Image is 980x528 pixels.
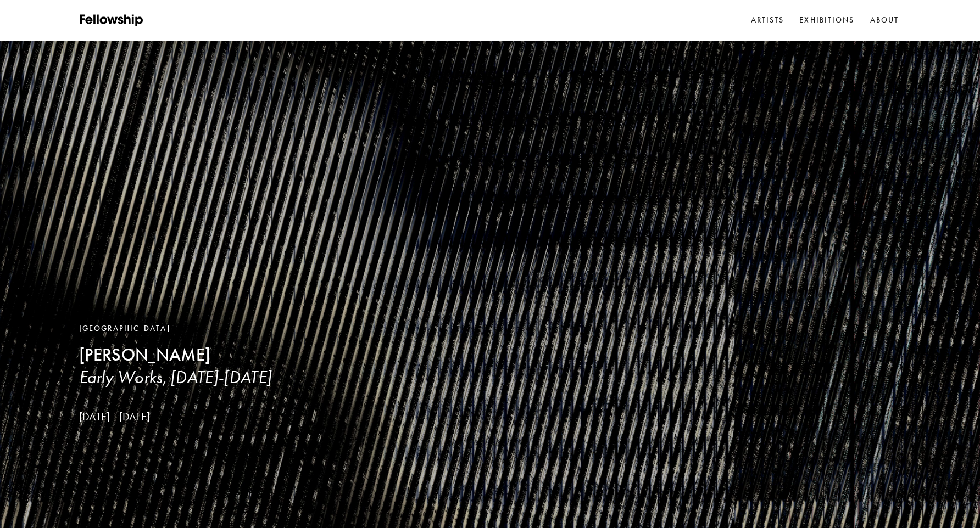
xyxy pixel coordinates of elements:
[868,12,901,29] a: About
[79,344,210,366] b: [PERSON_NAME]
[797,12,856,29] a: Exhibitions
[79,366,271,388] h3: Early Works, [DATE]-[DATE]
[79,323,271,335] div: [GEOGRAPHIC_DATA]
[749,12,787,29] a: Artists
[79,410,271,424] p: [DATE] - [DATE]
[79,323,271,424] a: [GEOGRAPHIC_DATA][PERSON_NAME]Early Works, [DATE]-[DATE][DATE] - [DATE]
